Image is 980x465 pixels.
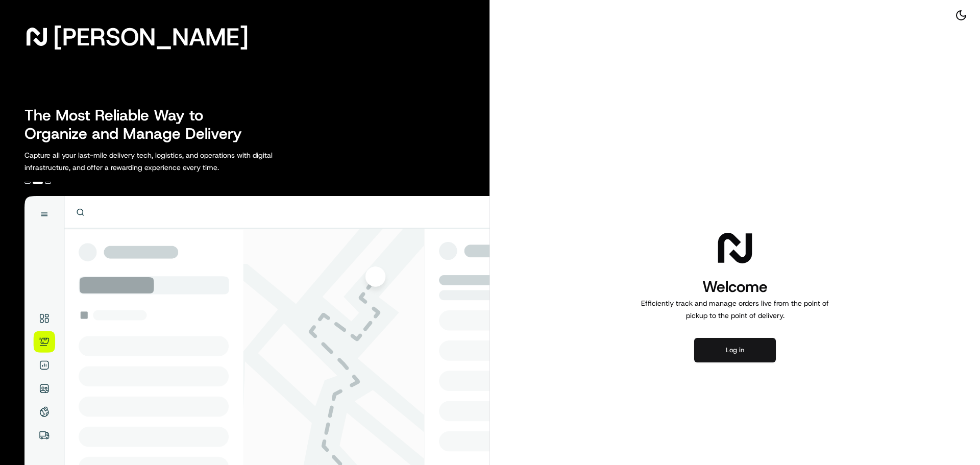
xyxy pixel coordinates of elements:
span: [PERSON_NAME] [53,27,249,47]
button: Log in [694,338,776,362]
p: Capture all your last-mile delivery tech, logistics, and operations with digital infrastructure, ... [24,149,318,174]
h1: Welcome [637,277,833,297]
p: Efficiently track and manage orders live from the point of pickup to the point of delivery. [637,297,833,322]
h2: The Most Reliable Way to Organize and Manage Delivery [24,106,253,143]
